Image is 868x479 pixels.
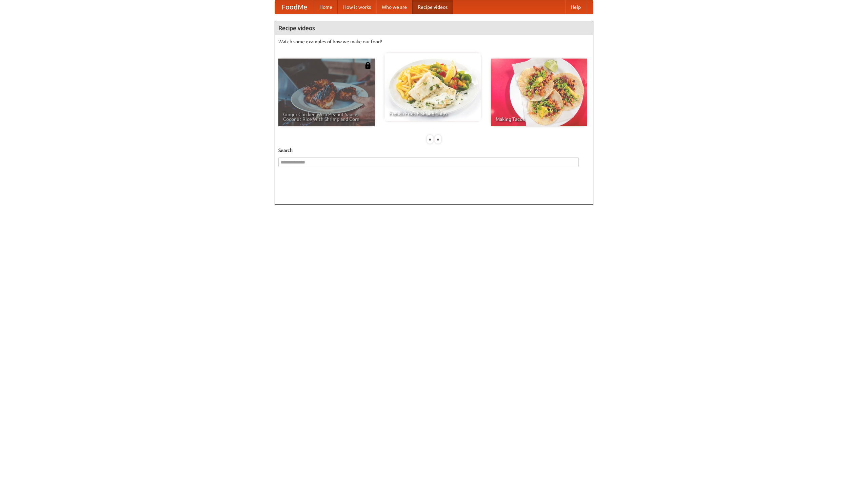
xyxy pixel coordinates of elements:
a: Making Tacos [491,59,587,126]
a: Help [565,0,586,14]
a: Recipe videos [412,0,453,14]
h5: Search [278,147,590,154]
img: 483408.png [364,62,371,69]
div: « [427,135,433,144]
p: Watch some examples of how we make our food! [278,38,590,45]
a: FoodMe [275,0,314,14]
h4: Recipe videos [275,21,593,35]
a: Who we are [376,0,412,14]
div: » [435,135,441,144]
a: How it works [338,0,376,14]
span: French Fries Fish and Chips [389,111,476,116]
a: Home [314,0,338,14]
span: Making Tacos [496,117,583,122]
a: French Fries Fish and Chips [384,53,481,121]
